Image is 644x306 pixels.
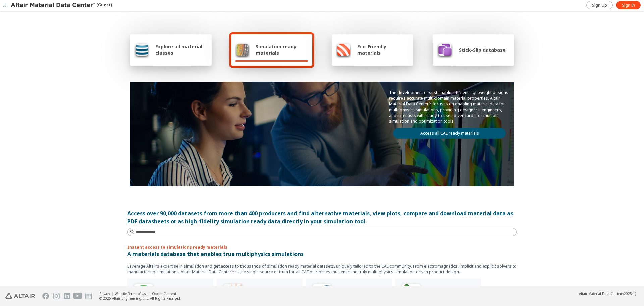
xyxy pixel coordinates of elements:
[592,3,607,8] span: Sign Up
[336,42,351,58] img: Eco-Friendly materials
[11,2,96,9] img: Altair Material Data Center
[11,2,112,9] div: (Guest)
[579,291,636,296] div: (v2025.1)
[115,291,147,296] a: Website Terms of Use
[616,1,641,9] a: Sign In
[437,42,453,58] img: Stick-Slip database
[579,291,621,296] span: Altair Material Data Center
[235,42,250,58] img: Simulation ready materials
[152,291,176,296] a: Cookie Consent
[393,128,506,139] a: Access all CAE ready materials
[127,244,517,250] p: Instant access to simulations ready materials
[256,43,308,56] span: Simulation ready materials
[155,43,208,56] span: Explore all material classes
[127,209,517,225] div: Access over 90,000 datasets from more than 400 producers and find alternative materials, view plo...
[127,263,517,275] p: Leverage Altair’s expertise in simulation and get access to thousands of simulation ready materia...
[99,296,181,301] div: © 2025 Altair Engineering, Inc. All Rights Reserved.
[622,3,635,8] span: Sign In
[389,90,510,124] p: The development of sustainable, efficient, lightweight designs requires accurate multi-domain mat...
[99,291,110,296] a: Privacy
[459,47,506,53] span: Stick-Slip database
[357,43,409,56] span: Eco-Friendly materials
[5,293,35,299] img: Altair Engineering
[586,1,613,9] a: Sign Up
[127,250,517,258] p: A materials database that enables true multiphysics simulations
[134,42,149,58] img: Explore all material classes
